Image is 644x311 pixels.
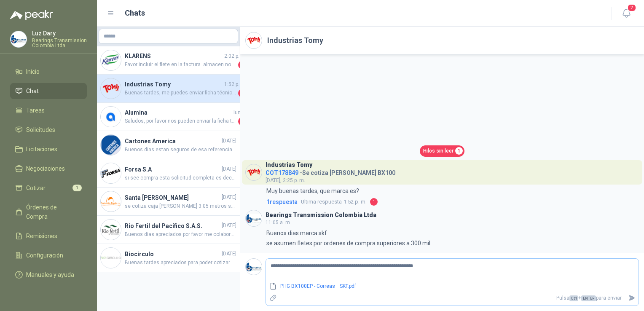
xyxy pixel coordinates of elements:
[266,169,298,176] span: COT178849
[26,251,63,260] span: Configuración
[97,103,240,131] a: Company LogoAluminalunesSaludos, por favor nos pueden enviar la ficha técnica del motor ofrecido,...
[581,295,596,301] span: ENTER
[266,228,327,238] p: Buenos dias marca skf
[101,220,121,240] img: Company Logo
[26,125,55,134] span: Solicitudes
[222,250,236,258] span: [DATE]
[10,228,87,244] a: Remisiones
[224,52,247,60] span: 2:02 p. m.
[97,131,240,159] a: Company LogoCartones America[DATE]Buenos dias estan seguros de esa referencia ya que no sale en n...
[238,89,247,97] span: 1
[222,193,236,201] span: [DATE]
[97,46,240,75] a: Company LogoKLARENS2:02 p. m.Favor incluir el flete en la factura. almacen no recibe mercancia co...
[26,203,79,221] span: Órdenes de Compra
[423,147,453,155] span: Hilos sin leer
[125,193,220,202] h4: Santa [PERSON_NAME]
[246,32,262,48] img: Company Logo
[125,259,236,267] span: Buenas tardes apreciados para poder cotizar esto necesitaria una foto de la placa del Motor. . Qu...
[266,291,280,306] label: Adjuntar archivos
[222,222,236,230] span: [DATE]
[101,135,121,155] img: Company Logo
[125,89,236,97] span: Buenas tardes, me puedes enviar ficha técnica por favor..
[26,164,65,173] span: Negociaciones
[125,108,232,117] h4: Alumina
[238,117,247,126] span: 1
[101,50,121,70] img: Company Logo
[101,107,121,127] img: Company Logo
[569,295,578,301] span: Ctrl
[10,267,87,283] a: Manuales y ayuda
[266,213,376,217] h3: Bearings Transmission Colombia Ltda
[455,147,463,155] span: 1
[420,145,464,157] a: Hilos sin leer1
[625,291,639,306] button: Enviar
[246,259,262,275] img: Company Logo
[101,191,121,212] img: Company Logo
[246,164,262,180] img: Company Logo
[72,185,82,191] span: 1
[125,61,236,69] span: Favor incluir el flete en la factura. almacen no recibe mercancia contraentrega.
[125,174,236,182] span: si see compra esta solicitud completa es decir el rod LBE 25NUU y los [MEDICAL_DATA] asumimos fle...
[266,239,430,248] p: se asumen fletes por ordenes de compra superiores a 300 mil
[26,145,57,154] span: Licitaciones
[125,117,236,126] span: Saludos, por favor nos pueden enviar la ficha técnica del motor ofrecido, también quisiera confir...
[125,51,223,61] h4: KLARENS
[10,83,87,99] a: Chat
[10,122,87,138] a: Solicitudes
[246,210,262,226] img: Company Logo
[10,180,87,196] a: Cotizar1
[97,159,240,188] a: Company LogoForsa S.A[DATE]si see compra esta solicitud completa es decir el rod LBE 25NUU y los ...
[277,282,625,290] a: PHG BX100EP - Correas _ SKF.pdf
[101,78,121,99] img: Company Logo
[26,270,74,279] span: Manuales y ayuda
[619,6,634,21] button: 2
[11,31,27,47] img: Company Logo
[125,7,145,19] h1: Chats
[125,221,220,231] h4: Rio Fertil del Pacífico S.A.S.
[233,109,247,117] span: lunes
[10,141,87,157] a: Licitaciones
[97,244,240,272] a: Company LogoBiocirculo[DATE]Buenas tardes apreciados para poder cotizar esto necesitaria una foto...
[238,61,247,69] span: 2
[266,220,291,225] span: 11:05 a. m.
[267,35,323,46] h2: Industrias Tomy
[301,198,342,206] span: Ultima respuesta
[266,163,312,167] h3: Industrias Tomy
[266,197,298,206] span: 1 respuesta
[10,199,87,225] a: Órdenes de Compra
[301,198,367,206] span: 1:52 p. m.
[10,247,87,263] a: Configuración
[125,231,236,239] span: Buenos dias apreciados por favor me colaboran con la foto de la placa del motor para poder cotiza...
[26,106,45,115] span: Tareas
[26,231,57,241] span: Remisiones
[222,137,236,145] span: [DATE]
[32,30,87,36] p: Luz Dary
[125,202,236,210] span: se cotiza caja [PERSON_NAME] 3.05 metros se cotizan 10 cajas y se da valor es por metro .
[10,161,87,177] a: Negociaciones
[125,165,220,174] h4: Forsa S.A
[26,86,39,96] span: Chat
[370,198,378,206] span: 1
[101,163,121,183] img: Company Logo
[266,177,305,183] span: [DATE], 2:25 p. m.
[125,249,220,259] h4: Biocirculo
[101,248,121,268] img: Company Logo
[125,146,236,154] span: Buenos dias estan seguros de esa referencia ya que no sale en ninguna marca quedamos atentos a su...
[222,165,236,173] span: [DATE]
[280,291,625,306] p: Pulsa + para enviar
[266,167,395,175] h4: - Se cotiza [PERSON_NAME] BX100
[266,186,359,196] p: Muy buenas tardes, que marca es?
[97,188,240,216] a: Company LogoSanta [PERSON_NAME][DATE]se cotiza caja [PERSON_NAME] 3.05 metros se cotizan 10 cajas...
[26,183,46,193] span: Cotizar
[10,64,87,80] a: Inicio
[97,75,240,103] a: Company LogoIndustrias Tomy1:52 p. m.Buenas tardes, me puedes enviar ficha técnica por favor..1
[97,216,240,244] a: Company LogoRio Fertil del Pacífico S.A.S.[DATE]Buenos dias apreciados por favor me colaboran con...
[32,38,87,48] p: Bearings Transmission Colombia Ltda
[10,10,53,20] img: Logo peakr
[26,67,40,76] span: Inicio
[125,80,223,89] h4: Industrias Tomy
[224,80,247,88] span: 1:52 p. m.
[10,102,87,118] a: Tareas
[265,197,639,206] a: 1respuestaUltima respuesta1:52 p. m.1
[627,4,636,12] span: 2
